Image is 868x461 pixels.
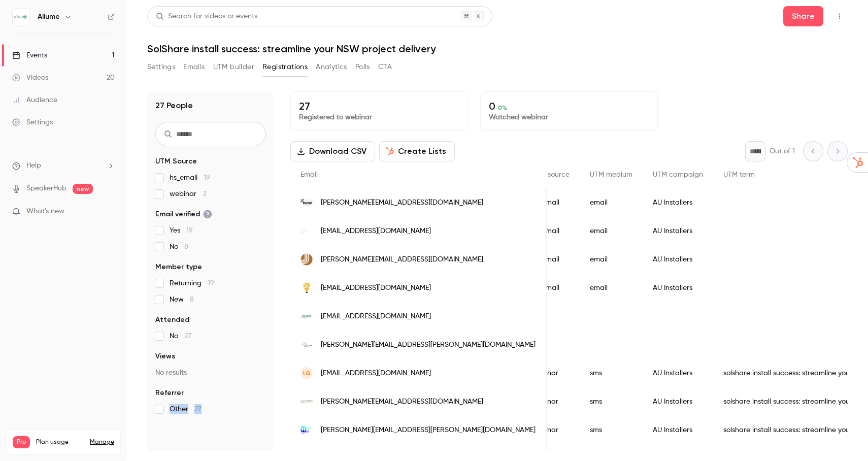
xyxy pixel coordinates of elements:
span: UTM Source [155,156,197,167]
span: Attended [155,315,189,325]
span: LG [303,369,311,378]
span: 19 [208,280,214,287]
div: Search for videos or events [156,11,257,22]
span: 3 [203,190,206,197]
span: [PERSON_NAME][EMAIL_ADDRESS][PERSON_NAME][DOMAIN_NAME] [321,340,536,350]
span: UTM medium [590,171,632,178]
div: hs_email [521,245,580,274]
span: [EMAIL_ADDRESS][DOMAIN_NAME] [321,226,431,237]
p: 27 [299,100,459,112]
span: hs_email [170,173,210,183]
div: hs_email [521,274,580,302]
span: UTM campaign [653,171,703,178]
button: Emails [183,59,205,75]
div: Settings [12,117,53,127]
div: hs_email [521,188,580,217]
span: 19 [204,174,210,181]
div: email [580,245,643,274]
span: Help [26,160,41,171]
span: [PERSON_NAME][EMAIL_ADDRESS][DOMAIN_NAME] [321,397,483,407]
span: UTM term [723,171,755,178]
span: No [170,242,188,252]
div: Audience [12,95,57,105]
p: Registered to webinar [299,112,459,122]
span: [EMAIL_ADDRESS][DOMAIN_NAME] [321,283,431,293]
img: inspireenergy.com.au [301,196,313,209]
span: No [170,331,191,341]
span: [EMAIL_ADDRESS][DOMAIN_NAME] [321,311,431,322]
button: Registrations [262,59,308,75]
span: Referrer [155,388,184,398]
button: Download CSV [290,141,375,161]
div: AU Installers [643,188,713,217]
img: intellihub.com.au [301,339,313,351]
div: sms [580,416,643,444]
button: CTA [378,59,392,75]
span: 27 [194,406,202,413]
span: 27 [184,333,191,340]
span: 8 [190,296,194,303]
section: facet-groups [155,156,266,414]
h6: Allume [38,12,60,22]
p: 0 [489,100,649,112]
iframe: Noticeable Trigger [103,207,115,216]
div: AU Installers [643,359,713,387]
div: sms [580,359,643,387]
a: SpeakerHub [26,183,66,194]
div: AU Installers [643,387,713,416]
img: sce-energysolutions.com.au [301,396,313,408]
div: AU Installers [643,416,713,444]
div: email [580,188,643,217]
img: Allume [13,9,29,25]
span: Other [170,404,202,414]
button: UTM builder [213,59,254,75]
div: Events [12,50,47,60]
p: Watched webinar [489,112,649,122]
span: Pro [13,436,30,448]
img: allumeenergy.com.au [301,310,313,322]
span: What's new [26,206,64,217]
span: Member type [155,262,202,272]
span: Email verified [155,209,212,219]
button: Polls [355,59,370,75]
div: hs_email [521,217,580,245]
button: Settings [147,59,175,75]
span: 19 [186,227,193,234]
a: Manage [90,438,114,446]
span: [PERSON_NAME][EMAIL_ADDRESS][DOMAIN_NAME] [321,254,483,265]
button: Analytics [316,59,347,75]
div: webinar [521,416,580,444]
div: sms [580,387,643,416]
div: email [580,274,643,302]
img: keanenergy.com [301,282,313,294]
button: Share [783,6,823,26]
span: Plan usage [36,438,84,446]
span: UTM source [531,171,570,178]
button: Create Lists [379,141,455,161]
span: [PERSON_NAME][EMAIL_ADDRESS][PERSON_NAME][DOMAIN_NAME] [321,425,536,436]
p: No results [155,368,266,378]
span: 0 % [498,104,507,111]
span: [EMAIL_ADDRESS][DOMAIN_NAME] [321,368,431,379]
span: 8 [184,243,188,250]
div: AU Installers [643,245,713,274]
img: joomi.com.au [301,253,313,266]
div: webinar [521,359,580,387]
span: Views [155,351,175,361]
div: AU Installers [643,217,713,245]
div: email [580,217,643,245]
div: Videos [12,73,48,83]
div: webinar [521,387,580,416]
p: Out of 1 [770,146,795,156]
img: megawattpower.com.au [301,424,313,436]
span: Yes [170,225,193,236]
div: AU Installers [643,274,713,302]
span: webinar [170,189,206,199]
img: activensw.com.au [301,229,313,234]
span: Email [301,171,318,178]
span: [PERSON_NAME][EMAIL_ADDRESS][DOMAIN_NAME] [321,197,483,208]
h1: SolShare install success: streamline your NSW project delivery [147,43,848,55]
span: new [73,184,93,194]
h1: 27 People [155,100,193,112]
span: Returning [170,278,214,288]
